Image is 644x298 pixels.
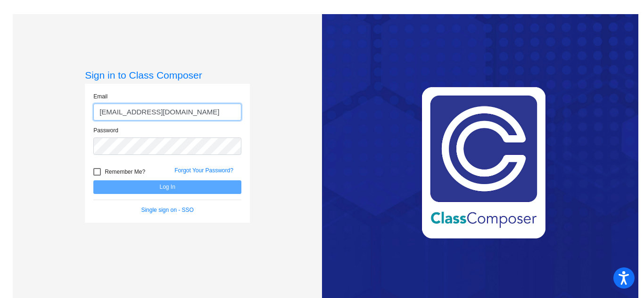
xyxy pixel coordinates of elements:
[105,166,145,177] span: Remember Me?
[85,69,250,81] h3: Sign in to Class Composer
[93,92,107,101] label: Email
[93,126,118,135] label: Password
[141,207,193,213] a: Single sign on - SSO
[93,180,241,194] button: Log In
[174,167,233,174] a: Forgot Your Password?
